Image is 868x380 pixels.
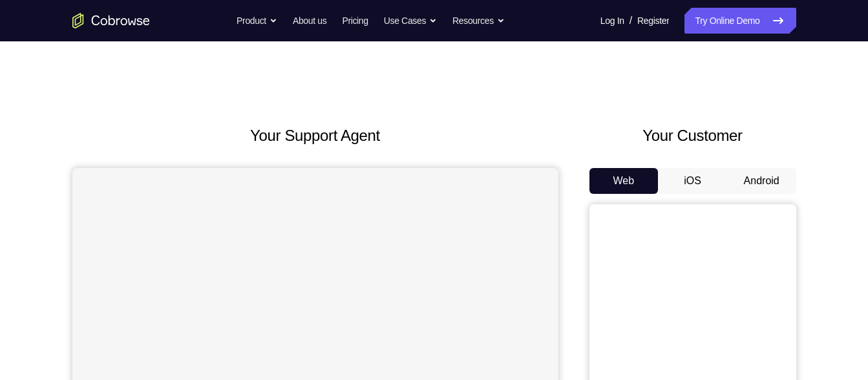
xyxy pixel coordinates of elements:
[727,168,796,194] button: Android
[72,124,558,147] h2: Your Support Agent
[630,13,632,28] span: /
[658,168,727,194] button: iOS
[384,8,437,34] button: Use Cases
[237,8,277,34] button: Product
[637,8,669,34] a: Register
[684,8,796,34] a: Try Online Demo
[293,8,326,34] a: About us
[452,8,505,34] button: Resources
[589,124,796,147] h2: Your Customer
[72,13,150,28] a: Go to the home page
[589,168,659,194] button: Web
[600,8,624,34] a: Log In
[342,8,368,34] a: Pricing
